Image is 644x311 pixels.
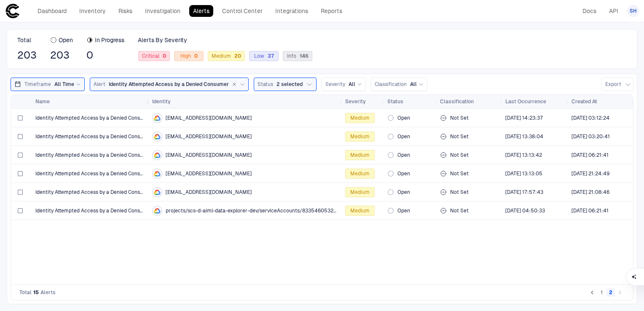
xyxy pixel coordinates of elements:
span: [DATE] 04:50:33 [505,207,545,214]
button: Go to previous page [588,288,596,297]
button: SH [627,5,639,17]
span: Alerts By Severity [138,36,187,44]
a: API [605,5,622,17]
div: Not Set [440,128,499,145]
span: [DATE] 14:23:37 [505,115,543,121]
span: Last Occurrence [505,98,546,105]
span: 203 [17,49,37,62]
span: [EMAIL_ADDRESS][DOMAIN_NAME] [166,133,252,140]
span: Total [17,36,31,44]
div: 7/9/2025 08:50:33 (GMT+00:00 UTC) [505,207,545,214]
a: Inventory [75,5,110,17]
span: Open [397,133,410,140]
span: [DATE] 13:38:04 [505,133,543,140]
span: [DATE] 03:12:24 [572,115,609,121]
span: [DATE] 13:13:42 [505,152,542,158]
div: 7/10/2025 07:12:24 (GMT+00:00 UTC) [572,115,609,121]
div: 20 [231,53,241,59]
span: Open [397,152,410,158]
span: Severity [345,98,366,105]
span: Alerts [40,289,56,296]
div: 7/15/2025 17:38:04 (GMT+00:00 UTC) [505,133,543,140]
span: Medium [350,189,370,196]
span: Classification [375,81,407,88]
a: Investigation [141,5,184,17]
span: Medium [350,152,370,158]
span: [EMAIL_ADDRESS][DOMAIN_NAME] [166,115,252,121]
button: Go to page 1 [597,288,606,297]
span: Total [19,289,32,296]
span: Open [397,207,410,214]
span: [EMAIL_ADDRESS][DOMAIN_NAME] [166,152,252,158]
div: 146 [296,53,309,59]
button: Export [601,78,633,91]
span: Status [258,81,273,88]
span: All [349,81,355,88]
div: Not Set [440,165,499,182]
span: Medium [350,115,370,121]
span: Open [59,36,73,44]
div: 7/10/2025 21:57:43 (GMT+00:00 UTC) [505,189,543,196]
div: Not Set [440,184,499,201]
span: Created At [572,98,597,105]
span: In Progress [95,36,124,44]
span: [DATE] 21:08:46 [572,189,609,196]
span: Medium [350,207,370,214]
div: 37 [264,53,274,59]
span: Classification [440,98,474,105]
span: All [410,81,417,88]
div: 7/11/2025 01:08:46 (GMT+00:00 UTC) [572,189,609,196]
a: Risks [115,5,136,17]
span: Identity Attempted Access by a Denied Consumer [35,133,145,140]
span: Medium [212,53,241,59]
span: [DATE] 06:21:41 [572,152,609,158]
span: Info [287,53,309,59]
span: [DATE] 21:24:49 [572,170,609,177]
span: [DATE] 03:20:41 [572,133,610,140]
div: 0 [159,53,166,59]
div: Not Set [440,147,499,164]
span: Timeframe [24,81,51,88]
span: [DATE] 13:13:05 [505,170,542,177]
span: SH [630,8,637,14]
span: Identity Attempted Access by a Denied Consumer [35,189,145,196]
div: 7/15/2025 18:23:37 (GMT+00:00 UTC) [505,115,543,121]
span: Status [387,98,403,105]
span: 15 [33,289,39,296]
span: Open [397,170,410,177]
div: 7/9/2025 10:21:41 (GMT+00:00 UTC) [572,152,609,158]
nav: pagination navigation [588,287,625,298]
span: Medium [350,170,370,177]
span: [DATE] 17:57:43 [505,189,543,196]
a: Control Center [218,5,266,17]
div: Not Set [440,110,499,126]
span: Identity Attempted Access by a Denied Consumer [35,152,145,158]
div: 7/15/2025 17:13:05 (GMT+00:00 UTC) [505,170,542,177]
span: Name [35,98,50,105]
span: Severity [325,81,345,88]
div: 7/9/2025 10:21:41 (GMT+00:00 UTC) [572,207,609,214]
button: Status2 selected [254,78,317,91]
a: Reports [317,5,346,17]
span: High [180,53,198,59]
span: Low [254,53,274,59]
a: Integrations [271,5,312,17]
span: Medium [350,133,370,140]
span: Alert [94,81,105,88]
div: 7/15/2025 01:24:49 (GMT+00:00 UTC) [572,170,609,177]
span: Identity Attempted Access by a Denied Consumer [109,81,229,88]
span: Identity Attempted Access by a Denied Consumer [35,170,145,177]
span: Critical [142,53,166,59]
span: All Time [54,81,74,88]
div: 0 [191,53,198,59]
span: [EMAIL_ADDRESS][DOMAIN_NAME] [166,170,252,177]
span: 0 [86,49,124,62]
span: Open [397,115,410,121]
div: Not Set [440,202,499,219]
a: Dashboard [34,5,70,17]
span: Identity Attempted Access by a Denied Consumer [35,207,145,214]
span: Identity Attempted Access by a Denied Consumer [35,115,145,121]
div: 7/15/2025 17:13:42 (GMT+00:00 UTC) [505,152,542,158]
span: Open [397,189,410,196]
a: Alerts [189,5,213,17]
